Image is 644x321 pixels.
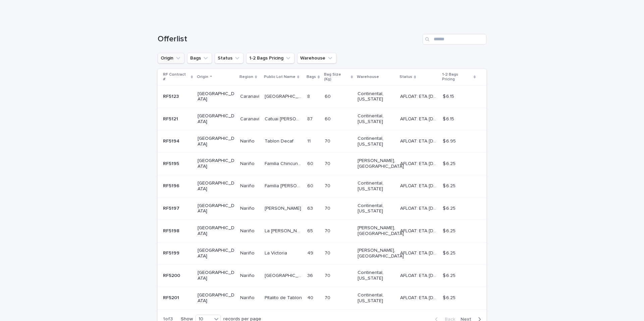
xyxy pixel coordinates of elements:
[442,71,472,83] p: 1-2 Bags Pricing
[215,53,244,64] button: Status
[198,180,235,192] p: [GEOGRAPHIC_DATA]
[265,92,303,99] p: [GEOGRAPHIC_DATA]
[443,227,457,234] p: $ 6.25
[307,249,315,256] p: 49
[400,294,439,301] p: AFLOAT: ETA 10-16-2025
[307,92,311,99] p: 8
[158,85,486,108] tr: RF5123RF5123 [GEOGRAPHIC_DATA]CaranaviCaranavi [GEOGRAPHIC_DATA][GEOGRAPHIC_DATA] 88 6060 Contine...
[265,182,303,189] p: Familia [PERSON_NAME]
[399,73,412,81] p: Status
[400,160,439,167] p: AFLOAT: ETA 10-22-2025
[158,34,420,44] h1: Offerlist
[265,249,288,256] p: La Victoria
[163,227,181,234] p: RF5198
[264,73,296,81] p: Public Lot Name
[357,73,379,81] p: Warehouse
[198,203,235,214] p: [GEOGRAPHIC_DATA]
[443,115,455,122] p: $ 6.15
[158,220,486,242] tr: RF5198RF5198 [GEOGRAPHIC_DATA]NariñoNariño La [PERSON_NAME]La [PERSON_NAME] 6565 7070 [PERSON_NAM...
[158,242,486,265] tr: RF5199RF5199 [GEOGRAPHIC_DATA]NariñoNariño La VictoriaLa Victoria 4949 7070 [PERSON_NAME], [GEOGR...
[307,272,314,279] p: 36
[400,227,439,234] p: AFLOAT: ETA 10-22-2025
[198,136,235,147] p: [GEOGRAPHIC_DATA]
[163,115,179,122] p: RF5121
[400,92,439,99] p: AFLOAT: ETA 10-23-2025
[265,204,303,211] p: [PERSON_NAME]
[198,270,235,281] p: [GEOGRAPHIC_DATA]
[163,204,181,211] p: RF5197
[307,294,315,301] p: 40
[324,71,350,83] p: Bag Size (Kg)
[265,160,303,167] p: Familia Chincunque
[400,137,439,144] p: AFLOAT: ETA 10-16-2025
[240,204,256,211] p: Nariño
[265,294,303,301] p: Pitalito de Tablon
[265,137,295,144] p: Tablon Decaf
[443,92,455,99] p: $ 6.15
[265,227,303,234] p: La [PERSON_NAME]
[198,292,235,304] p: [GEOGRAPHIC_DATA]
[163,272,181,279] p: RF5200
[246,53,294,64] button: 1-2 Bags Pricing
[325,204,332,211] p: 70
[265,115,303,122] p: Catuai [PERSON_NAME]
[240,227,256,234] p: Nariño
[198,158,235,169] p: [GEOGRAPHIC_DATA]
[158,287,486,309] tr: RF5201RF5201 [GEOGRAPHIC_DATA]NariñoNariño Pitalito de TablonPitalito de Tablon 4040 7070 Contine...
[400,115,439,122] p: AFLOAT: ETA 10-23-2025
[158,265,486,287] tr: RF5200RF5200 [GEOGRAPHIC_DATA]NariñoNariño [GEOGRAPHIC_DATA][GEOGRAPHIC_DATA] 3636 7070 Continent...
[307,182,315,189] p: 60
[240,294,256,301] p: Nariño
[400,249,439,256] p: AFLOAT: ETA 10-22-2025
[239,73,253,81] p: Region
[158,108,486,130] tr: RF5121RF5121 [GEOGRAPHIC_DATA]CaranaviCaranavi Catuai [PERSON_NAME]Catuai [PERSON_NAME] 8787 6060...
[158,153,486,175] tr: RF5195RF5195 [GEOGRAPHIC_DATA]NariñoNariño Familia ChincunqueFamilia Chincunque 6060 7070 [PERSON...
[240,182,256,189] p: Nariño
[325,272,332,279] p: 70
[307,115,314,122] p: 87
[297,53,336,64] button: Warehouse
[325,92,332,99] p: 60
[400,204,439,211] p: AFLOAT: ETA 10-16-2025
[325,227,332,234] p: 70
[307,160,315,167] p: 60
[325,182,332,189] p: 70
[443,249,457,256] p: $ 6.25
[423,34,486,45] input: Search
[187,53,212,64] button: Bags
[163,182,181,189] p: RF5196
[400,182,439,189] p: AFLOAT: ETA 10-16-2025
[443,160,457,167] p: $ 6.25
[163,71,189,83] p: RF Contract #
[158,175,486,197] tr: RF5196RF5196 [GEOGRAPHIC_DATA]NariñoNariño Familia [PERSON_NAME]Familia [PERSON_NAME] 6060 7070 C...
[240,160,256,167] p: Nariño
[325,137,332,144] p: 70
[163,249,181,256] p: RF5199
[240,115,261,122] p: Caranavi
[240,272,256,279] p: Nariño
[158,130,486,153] tr: RF5194RF5194 [GEOGRAPHIC_DATA]NariñoNariño Tablon DecafTablon Decaf 1111 7070 Continental, [US_ST...
[443,182,457,189] p: $ 6.25
[400,272,439,279] p: AFLOAT: ETA 10-16-2025
[163,92,180,99] p: RF5123
[307,227,314,234] p: 65
[325,160,332,167] p: 70
[265,272,303,279] p: [GEOGRAPHIC_DATA]
[197,73,208,81] p: Origin
[443,272,457,279] p: $ 6.25
[198,248,235,259] p: [GEOGRAPHIC_DATA]
[158,53,184,64] button: Origin
[307,137,312,144] p: 11
[443,294,457,301] p: $ 6.25
[240,249,256,256] p: Nariño
[163,294,180,301] p: RF5201
[443,137,457,144] p: $ 6.95
[240,92,261,99] p: Caranavi
[325,249,332,256] p: 70
[443,204,457,211] p: $ 6.25
[158,197,486,220] tr: RF5197RF5197 [GEOGRAPHIC_DATA]NariñoNariño [PERSON_NAME][PERSON_NAME] 6363 7070 Continental, [US_...
[198,113,235,125] p: [GEOGRAPHIC_DATA]
[325,294,332,301] p: 70
[307,204,314,211] p: 63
